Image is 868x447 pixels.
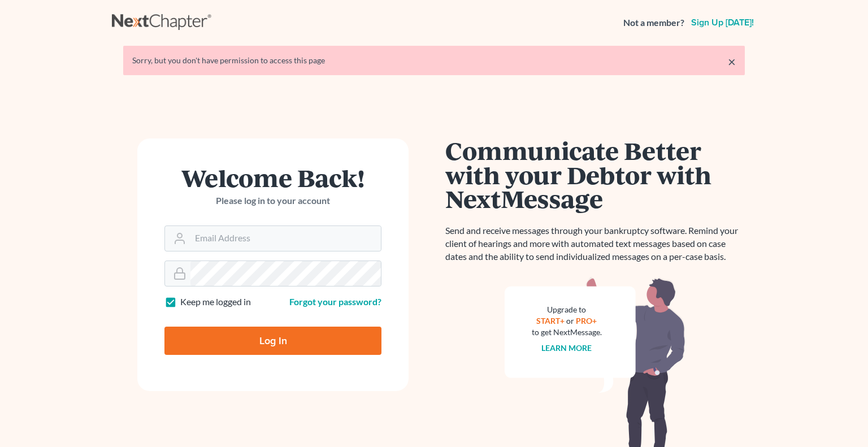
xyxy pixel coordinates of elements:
[542,343,592,353] a: Learn more
[689,18,756,27] a: Sign up [DATE]!
[445,224,745,263] p: Send and receive messages through your bankruptcy software. Remind your client of hearings and mo...
[164,194,381,207] p: Please log in to your account
[537,316,565,326] a: START+
[532,327,602,338] div: to get NextMessage.
[289,296,381,307] a: Forgot your password?
[180,296,251,309] label: Keep me logged in
[576,316,597,326] a: PRO+
[623,16,684,29] strong: Not a member?
[728,55,736,68] a: ×
[132,55,736,66] div: Sorry, but you don't have permission to access this page
[532,304,602,315] div: Upgrade to
[567,316,575,326] span: or
[164,166,381,190] h1: Welcome Back!
[164,327,381,355] input: Log In
[190,226,381,251] input: Email Address
[445,138,745,211] h1: Communicate Better with your Debtor with NextMessage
